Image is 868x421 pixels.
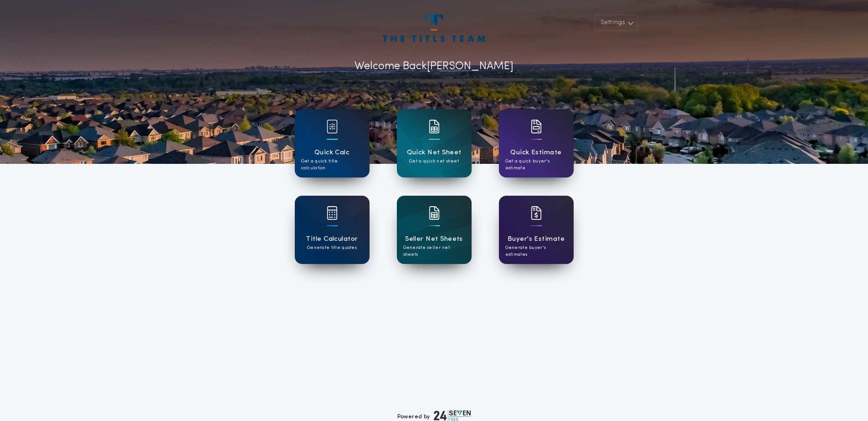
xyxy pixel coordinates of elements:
img: card icon [327,120,338,133]
button: Settings [595,15,637,31]
img: logo [434,410,471,421]
a: card iconQuick Net SheetGet a quick net sheet [397,109,472,178]
h1: Seller Net Sheets [405,234,463,244]
h1: Quick Net Sheet [407,147,462,158]
p: Generate title quotes [307,244,357,251]
h1: Title Calculator [306,234,358,244]
h1: Quick Estimate [510,147,562,158]
a: card iconQuick EstimateGet a quick buyer's estimate [499,109,574,178]
img: card icon [531,120,542,133]
img: card icon [531,206,542,220]
a: card iconSeller Net SheetsGenerate seller net sheets [397,196,472,264]
div: Powered by [397,410,471,421]
h1: Quick Calc [314,147,350,158]
p: Welcome Back [PERSON_NAME] [354,58,514,75]
a: card iconTitle CalculatorGenerate title quotes [295,196,370,264]
img: card icon [327,206,338,220]
img: account-logo [383,15,485,42]
h1: Buyer's Estimate [508,234,565,244]
img: card icon [429,206,440,220]
p: Generate buyer's estimates [505,244,567,258]
a: card iconQuick CalcGet a quick title calculation [295,109,370,178]
p: Generate seller net sheets [403,244,465,258]
p: Get a quick title calculation [301,158,363,172]
p: Get a quick net sheet [409,158,459,165]
p: Get a quick buyer's estimate [505,158,567,172]
img: card icon [429,120,440,133]
a: card iconBuyer's EstimateGenerate buyer's estimates [499,196,574,264]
